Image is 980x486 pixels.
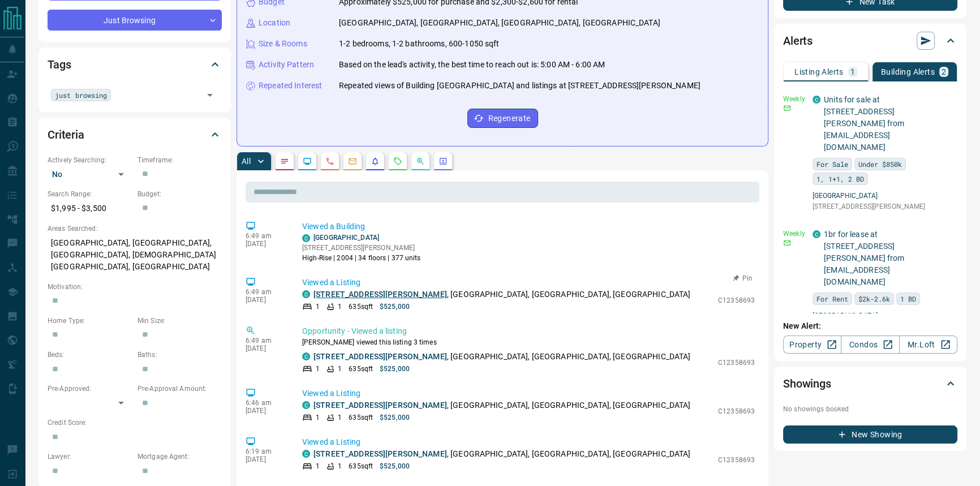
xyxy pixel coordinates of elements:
[824,95,904,152] a: Units for sale at [STREET_ADDRESS][PERSON_NAME] from [EMAIL_ADDRESS][DOMAIN_NAME]
[302,450,310,458] div: condos.ca
[246,337,285,345] p: 6:49 am
[302,221,755,233] p: Viewed a Building
[783,239,791,247] svg: Email
[302,234,310,242] div: condos.ca
[467,109,538,128] button: Regenerate
[338,461,342,471] p: 1
[137,316,222,326] p: Min Size:
[816,293,848,304] span: For Rent
[718,455,755,465] p: C12358693
[302,243,421,253] p: [STREET_ADDRESS][PERSON_NAME]
[242,157,251,165] p: All
[813,230,820,238] div: condos.ca
[48,350,132,360] p: Beds:
[302,253,421,263] p: High-Rise | 2004 | 34 floors | 377 units
[302,388,755,399] p: Viewed a Listing
[48,10,222,31] div: Just Browsing
[899,336,957,354] a: Mr.Loft
[783,32,813,50] h2: Alerts
[718,406,755,416] p: C12358693
[246,288,285,296] p: 6:49 am
[313,234,379,242] a: [GEOGRAPHIC_DATA]
[48,234,222,276] p: [GEOGRAPHIC_DATA], [GEOGRAPHIC_DATA], [GEOGRAPHIC_DATA], [DEMOGRAPHIC_DATA][GEOGRAPHIC_DATA], [GE...
[841,336,899,354] a: Condos
[718,358,755,368] p: C12358693
[313,351,690,363] p: , [GEOGRAPHIC_DATA], [GEOGRAPHIC_DATA], [GEOGRAPHIC_DATA]
[439,157,448,166] svg: Agent Actions
[48,384,132,394] p: Pre-Approved:
[259,80,322,92] p: Repeated Interest
[313,401,447,410] a: [STREET_ADDRESS][PERSON_NAME]
[302,337,755,347] p: [PERSON_NAME] viewed this listing 3 times
[313,352,447,361] a: [STREET_ADDRESS][PERSON_NAME]
[48,282,222,292] p: Motivation:
[313,290,447,299] a: [STREET_ADDRESS][PERSON_NAME]
[202,87,218,103] button: Open
[246,455,285,463] p: [DATE]
[137,451,222,462] p: Mortgage Agent:
[246,296,285,304] p: [DATE]
[380,461,410,471] p: $525,000
[813,192,957,200] a: [GEOGRAPHIC_DATA]
[858,293,890,304] span: $2k-2.6k
[302,352,310,360] div: condos.ca
[316,412,320,423] p: 1
[303,157,312,166] svg: Lead Browsing Activity
[259,38,307,50] p: Size & Rooms
[727,273,759,283] button: Pin
[339,17,660,29] p: [GEOGRAPHIC_DATA], [GEOGRAPHIC_DATA], [GEOGRAPHIC_DATA], [GEOGRAPHIC_DATA]
[316,461,320,471] p: 1
[824,230,904,286] a: 1br for lease at [STREET_ADDRESS][PERSON_NAME] from [EMAIL_ADDRESS][DOMAIN_NAME]
[246,399,285,407] p: 6:46 am
[783,27,957,54] div: Alerts
[380,412,410,423] p: $525,000
[942,68,946,76] p: 2
[349,412,373,423] p: 635 sqft
[316,364,320,374] p: 1
[48,126,84,144] h2: Criteria
[416,157,425,166] svg: Opportunities
[858,158,902,170] span: Under $850k
[371,157,380,166] svg: Listing Alerts
[48,418,222,428] p: Credit Score:
[813,96,820,104] div: condos.ca
[302,401,310,409] div: condos.ca
[339,38,500,50] p: 1-2 bedrooms, 1-2 bathrooms, 600-1050 sqft
[783,404,957,414] p: No showings booked
[313,449,447,458] a: [STREET_ADDRESS][PERSON_NAME]
[393,157,402,166] svg: Requests
[137,384,222,394] p: Pre-Approval Amount:
[246,448,285,455] p: 6:19 am
[794,68,844,76] p: Listing Alerts
[137,350,222,360] p: Baths:
[338,364,342,374] p: 1
[881,68,935,76] p: Building Alerts
[783,229,806,239] p: Weekly
[48,51,222,78] div: Tags
[313,289,690,300] p: , [GEOGRAPHIC_DATA], [GEOGRAPHIC_DATA], [GEOGRAPHIC_DATA]
[850,68,855,76] p: 1
[349,461,373,471] p: 635 sqft
[783,320,957,332] p: New Alert:
[246,232,285,240] p: 6:49 am
[48,316,132,326] p: Home Type:
[338,302,342,312] p: 1
[48,155,132,165] p: Actively Searching:
[313,399,690,411] p: , [GEOGRAPHIC_DATA], [GEOGRAPHIC_DATA], [GEOGRAPHIC_DATA]
[259,17,290,29] p: Location
[48,223,222,234] p: Areas Searched:
[302,436,755,448] p: Viewed a Listing
[718,295,755,306] p: C12358693
[246,407,285,415] p: [DATE]
[280,157,289,166] svg: Notes
[349,364,373,374] p: 635 sqft
[246,240,285,248] p: [DATE]
[246,345,285,352] p: [DATE]
[48,189,132,199] p: Search Range:
[816,173,864,184] span: 1, 1+1, 2 BD
[783,336,841,354] a: Property
[302,277,755,289] p: Viewed a Listing
[783,375,831,393] h2: Showings
[137,189,222,199] p: Budget:
[48,165,132,183] div: No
